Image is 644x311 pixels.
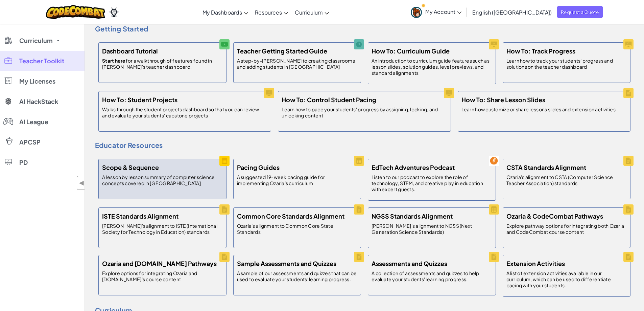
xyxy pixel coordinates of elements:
[506,174,627,186] p: Ozaria's alignment to CSTA (Computer Science Teacher Association) standards
[506,259,565,268] h5: Extension Activities
[237,46,327,56] h5: Teacher Getting Started Guide
[469,3,555,21] a: English ([GEOGRAPHIC_DATA])
[102,106,267,118] p: Walks through the student projects dashboard so that you can review and evaluate your students' c...
[102,174,223,186] p: A lesson by lesson summary of computer science concepts covered in [GEOGRAPHIC_DATA]
[95,39,230,86] a: Dashboard Tutorial Start herefor a walkthrough of features found in [PERSON_NAME]'s teacher dashb...
[19,78,55,84] span: My Licenses
[102,162,159,172] h5: Scope & Sequence
[291,3,332,21] a: Curriculum
[19,119,48,125] span: AI League
[230,39,365,86] a: Teacher Getting Started Guide A step-by-[PERSON_NAME] to creating classrooms and adding students ...
[230,155,365,203] a: Pacing Guides A suggested 19-week pacing guide for implementing Ozaria's curriculum
[230,251,365,299] a: Sample Assessments and Quizzes A sample of our assessments and quizzes that can be used to evalua...
[282,95,376,105] h5: How To: Control Student Pacing
[425,8,461,15] span: My Account
[364,251,499,299] a: Assessments and Quizzes A collection of assessments and quizzes to help evaluate your students' l...
[364,204,499,251] a: NGSS Standards Alignment [PERSON_NAME]'s alignment to NGSS (Next Generation Science Standards)
[454,88,634,135] a: How To: Share Lesson Slides Learn how customize or share lessons slides and extension activities
[95,24,634,34] h4: Getting Started
[102,46,158,56] h5: Dashboard Tutorial
[95,251,230,299] a: Ozaria and [DOMAIN_NAME] Pathways Explore options for integrating Ozaria and [DOMAIN_NAME]'s cour...
[46,5,105,19] img: CodeCombat logo
[95,204,230,251] a: ISTE Standards Alignment [PERSON_NAME]'s alignment to ISTE (International Society for Technology ...
[255,9,282,16] span: Resources
[372,46,450,56] h5: How To: Curriculum Guide
[472,9,552,16] span: English ([GEOGRAPHIC_DATA])
[252,3,291,21] a: Resources
[499,39,634,86] a: How To: Track Progress Learn how to track your students' progress and solutions on the teacher da...
[95,88,275,135] a: How To: Student Projects Walks through the student projects dashboard so that you can review and ...
[372,259,447,268] h5: Assessments and Quizzes
[499,204,634,251] a: Ozaria & CodeCombat Pathways Explore pathway options for integrating both Ozaria and CodeCombat c...
[499,155,634,203] a: CSTA Standards Alignment Ozaria's alignment to CSTA (Computer Science Teacher Association) standards
[506,162,586,172] h5: CSTA Standards Alignment
[102,259,217,268] h5: Ozaria and [DOMAIN_NAME] Pathways
[19,38,53,44] span: Curriculum
[19,98,58,105] span: AI HackStack
[275,88,454,135] a: How To: Control Student Pacing Learn how to pace your students' progress by assigning, locking, a...
[372,270,492,282] p: A collection of assessments and quizzes to help evaluate your students' learning progress.
[237,162,280,172] h5: Pacing Guides
[102,223,223,235] p: [PERSON_NAME]'s alignment to ISTE (International Society for Technology in Education) standards
[95,140,634,150] h4: Educator Resources
[102,270,223,282] p: Explore options for integrating Ozaria and [DOMAIN_NAME]'s course content
[19,58,64,64] span: Teacher Toolkit
[364,155,499,204] a: EdTech Adventures Podcast Listen to our podcast to explore the role of technology, STEM, and crea...
[199,3,252,21] a: My Dashboards
[407,1,465,23] a: My Account
[202,9,242,16] span: My Dashboards
[282,106,447,118] p: Learn how to pace your students' progress by assigning, locking, and unlocking content
[506,46,575,56] h5: How To: Track Progress
[506,223,627,235] p: Explore pathway options for integrating both Ozaria and CodeCombat course content
[230,204,365,251] a: Common Core Standards Alignment Ozaria's alignment to Common Core State Standards
[372,58,492,76] p: An introduction to curriculum guide features such as lesson slides, solution guides, level previe...
[372,223,492,235] p: [PERSON_NAME]'s alignment to NGSS (Next Generation Science Standards)
[237,174,358,186] p: A suggested 19-week pacing guide for implementing Ozaria's curriculum
[237,211,344,221] h5: Common Core Standards Alignment
[411,7,422,18] img: avatar
[237,58,358,70] p: A step-by-[PERSON_NAME] to creating classrooms and adding students in [GEOGRAPHIC_DATA]
[506,58,627,70] p: Learn how to track your students' progress and solutions on the teacher dashboard
[461,95,545,105] h5: How To: Share Lesson Slides
[506,211,603,221] h5: Ozaria & CodeCombat Pathways
[557,6,603,18] a: Request a Quote
[102,95,177,105] h5: How To: Student Projects
[95,155,230,203] a: Scope & Sequence A lesson by lesson summary of computer science concepts covered in [GEOGRAPHIC_D...
[372,211,453,221] h5: NGSS Standards Alignment
[237,270,358,282] p: A sample of our assessments and quizzes that can be used to evaluate your students' learning prog...
[506,270,627,288] p: A list of extension activities available in our curriculum, which can be used to differentiate pa...
[372,174,492,192] p: Listen to our podcast to explore the role of technology, STEM, and creative play in education wit...
[109,7,119,17] img: Ozaria
[102,58,126,64] strong: Start here
[372,162,455,172] h5: EdTech Adventures Podcast
[237,223,358,235] p: Ozaria's alignment to Common Core State Standards
[295,9,323,16] span: Curriculum
[102,211,178,221] h5: ISTE Standards Alignment
[237,259,336,268] h5: Sample Assessments and Quizzes
[364,39,499,88] a: How To: Curriculum Guide An introduction to curriculum guide features such as lesson slides, solu...
[499,251,634,300] a: Extension Activities A list of extension activities available in our curriculum, which can be use...
[102,58,223,70] p: for a walkthrough of features found in [PERSON_NAME]'s teacher dashboard.
[461,106,616,112] p: Learn how customize or share lessons slides and extension activities
[79,178,85,188] span: ◀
